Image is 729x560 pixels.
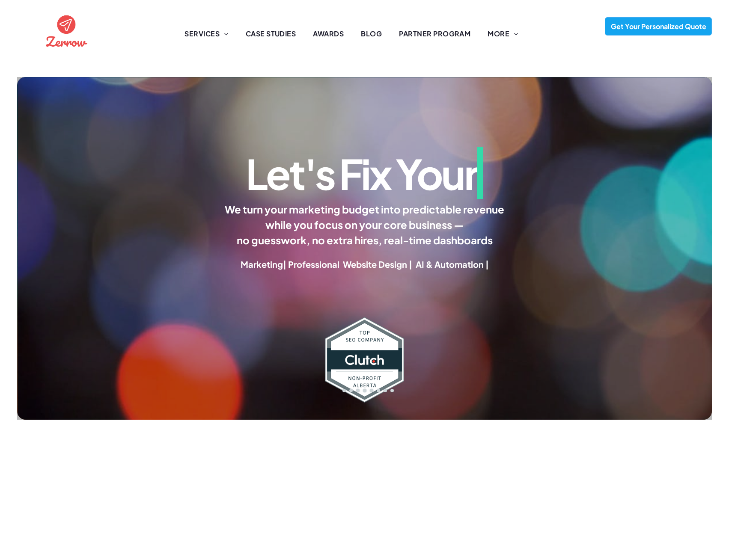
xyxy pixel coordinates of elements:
[237,234,493,246] span: no guesswork, no extra hires, real-time dashboards
[390,29,479,39] a: PARTNER PROGRAM
[479,29,527,39] a: MORE
[44,9,89,18] a: Web Design | Grow Your Brand with Professional Website Design
[225,203,504,216] span: We turn your marketing budget into predictable revenue
[390,389,394,392] button: go to slide 9
[352,29,390,39] a: BLOG
[176,29,237,39] a: SERVICES
[44,8,89,53] img: the logo for zernow is a red circle with an airplane in it ., SEO agency, website designer for no...
[370,389,373,392] button: go to slide 6
[363,389,366,392] button: go to slide 5
[377,389,380,392] button: go to slide 7
[24,147,705,199] h1: Let's Fix Your
[237,29,305,39] a: CASE STUDIES
[342,389,346,392] button: go to slide 2
[605,17,712,36] a: Get Your Personalized Quote
[608,18,709,35] span: Get Your Personalized Quote
[384,389,387,392] button: go to slide 8
[241,259,489,270] strong: Marketing| Professional Website Design | AI & Automation |
[356,389,360,392] button: go to slide 4
[349,389,353,392] button: go to slide 3
[304,29,352,39] a: AWARDS
[265,218,464,231] span: while you focus on your core business —
[336,389,339,392] button: go to slide 1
